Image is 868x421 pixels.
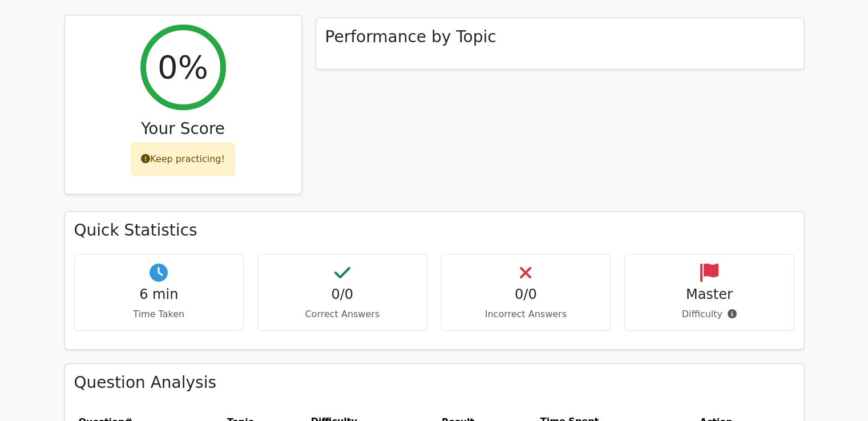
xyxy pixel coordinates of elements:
div: Keep practicing! [131,143,235,176]
h4: 0/0 [267,286,418,303]
h4: 6 min [84,286,235,303]
h3: Your Score [74,119,292,139]
h4: Master [634,286,785,303]
h3: Quick Statistics [74,221,794,240]
p: Difficulty [634,307,785,321]
p: Time Taken [84,307,235,321]
p: Correct Answers [267,307,418,321]
h2: 0% [158,48,208,86]
p: Incorrect Answers [451,307,601,321]
h3: Performance by Topic [325,27,496,47]
h3: Question Analysis [74,373,794,392]
h4: 0/0 [451,286,601,303]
